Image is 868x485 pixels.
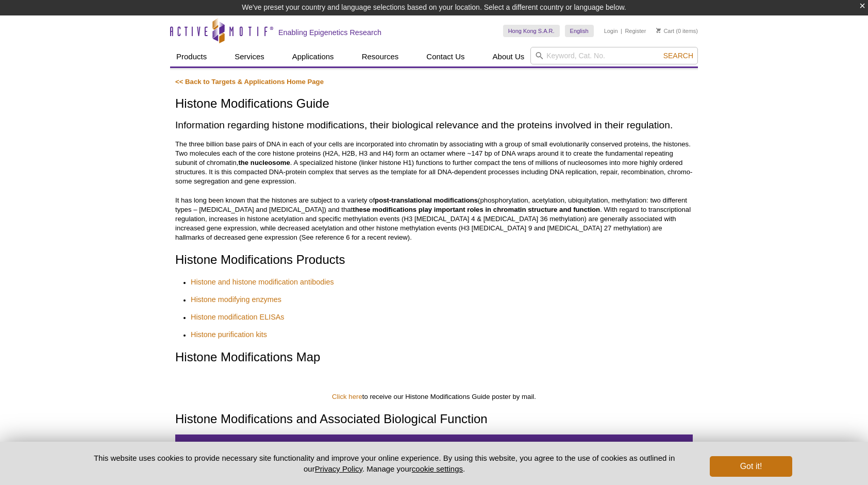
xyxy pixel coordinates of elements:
[175,140,693,186] p: The three billion base pairs of DNA in each of your cells are incorporated into chromatin by asso...
[375,196,478,204] strong: post-translational modifications
[604,27,618,35] a: Login
[656,25,698,37] li: (0 items)
[621,25,622,37] li: |
[191,311,285,323] a: Histone modification ELISAs
[353,206,600,213] strong: these modifications play important roles in chromatin structure and function
[530,47,698,64] input: Keyword, Cat. No.
[420,47,471,66] a: Contact Us
[175,434,693,454] div: Histone H2A
[660,51,696,60] button: Search
[625,27,646,35] a: Register
[175,97,693,112] h1: Histone Modifications Guide
[412,464,463,473] button: cookie settings
[175,392,693,402] p: to receive our Histone Modifications Guide poster by mail.
[503,25,560,37] a: Hong Kong S.A.R.
[170,47,213,66] a: Products
[228,47,271,66] a: Services
[238,159,290,166] strong: the nucleosome
[175,412,693,427] h2: Histone Modifications and Associated Biological Function
[278,28,381,37] h2: Enabling Epigenetics Research
[565,25,594,37] a: English
[175,350,693,365] h2: Histone Modifications Map
[286,47,340,66] a: Applications
[175,78,324,86] a: << Back to Targets & Applications Home Page
[656,28,661,33] img: Your Cart
[175,253,693,267] h2: Histone Modifications Products
[332,393,362,400] a: Click here
[656,27,674,35] a: Cart
[710,456,792,477] button: Got it!
[76,453,693,474] p: This website uses cookies to provide necessary site functionality and improve your online experie...
[191,328,267,341] a: Histone purification kits
[191,293,281,306] a: Histone modifying enzymes
[191,276,334,288] a: Histone and histone modification antibodies
[487,47,531,66] a: About Us
[175,196,693,242] p: It has long been known that the histones are subject to a variety of (phosphorylation, acetylatio...
[175,118,693,132] h2: Information regarding histone modifications, their biological relevance and the proteins involved...
[663,52,693,60] span: Search
[315,464,362,473] a: Privacy Policy
[356,47,405,66] a: Resources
